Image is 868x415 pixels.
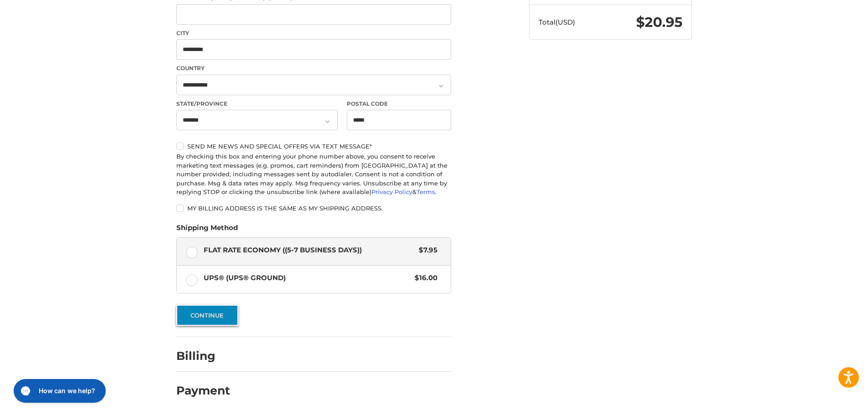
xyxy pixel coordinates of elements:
[176,205,451,212] label: My billing address is the same as my shipping address.
[176,100,338,108] label: State/Province
[539,18,575,26] span: Total (USD)
[176,223,238,237] legend: Shipping Method
[176,305,238,326] button: Continue
[176,64,451,72] label: Country
[176,349,230,363] h2: Billing
[176,384,230,398] h2: Payment
[176,152,451,197] div: By checking this box and entering your phone number above, you consent to receive marketing text ...
[204,273,411,283] span: UPS® (UPS® Ground)
[9,376,108,406] iframe: Gorgias live chat messenger
[414,245,437,256] span: $7.95
[176,143,451,150] label: Send me news and special offers via text message*
[347,100,452,108] label: Postal Code
[204,245,415,256] span: Flat Rate Economy ((5-7 Business Days))
[636,14,683,31] span: $20.95
[371,188,412,195] a: Privacy Policy
[176,29,451,37] label: City
[410,273,437,283] span: $16.00
[416,188,435,195] a: Terms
